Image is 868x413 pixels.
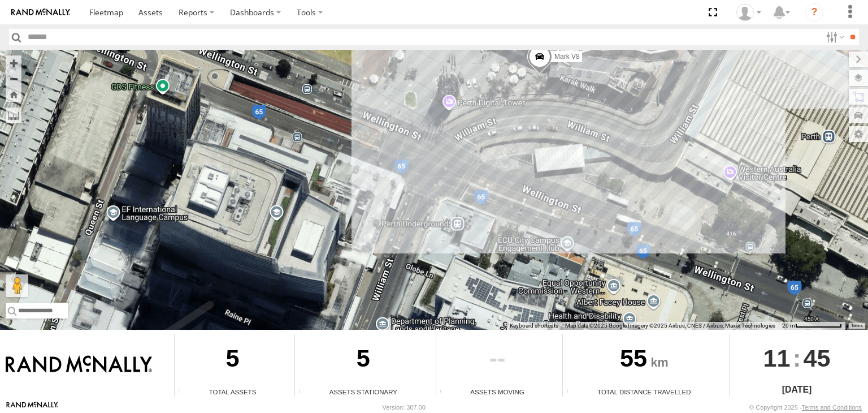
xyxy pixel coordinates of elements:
a: Visit our Website [6,402,58,413]
div: 5 [295,334,431,387]
label: Search Filter Options [822,29,846,45]
span: 11 [763,334,791,382]
div: 55 [563,334,725,387]
div: 5 [175,334,290,387]
span: Mark V8 [554,52,580,60]
button: Zoom in [6,55,21,71]
a: Terms and Conditions [802,404,862,411]
button: Zoom out [6,71,21,87]
div: © Copyright 2025 - [749,404,862,411]
span: Map data ©2025 Google Imagery ©2025 Airbus, CNES / Airbus, Maxar Technologies [565,322,775,329]
div: Total number of assets current in transit. [436,388,453,397]
div: Version: 307.00 [383,404,426,411]
button: Drag Pegman onto the map to open Street View [6,274,28,297]
div: [DATE] [730,383,863,397]
div: Total number of assets current stationary. [295,388,312,397]
button: Zoom Home [6,87,21,102]
div: Total Distance Travelled [563,387,725,397]
a: Terms (opens in new tab) [851,323,863,328]
label: Map Settings [849,126,868,142]
div: Assets Stationary [295,387,431,397]
i: ? [805,3,823,21]
img: rand-logo.svg [11,8,70,16]
button: Map scale: 20 m per 79 pixels [779,322,845,330]
span: 45 [804,334,831,382]
span: 20 m [782,322,795,329]
button: Keyboard shortcuts [510,322,558,330]
div: : [730,334,863,382]
div: Total Assets [175,387,290,397]
label: Measure [6,107,21,123]
div: Total number of Enabled Assets [175,388,192,397]
div: Assets Moving [436,387,559,397]
div: Total distance travelled by all assets within specified date range and applied filters [563,388,580,397]
img: Rand McNally [6,355,152,375]
div: Grainge Ryall [732,4,765,21]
